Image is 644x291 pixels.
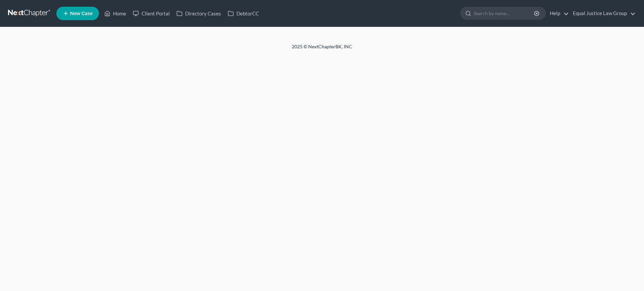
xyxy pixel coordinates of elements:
a: Directory Cases [173,7,224,19]
a: Equal Justice Law Group [570,7,636,19]
a: Home [101,7,129,19]
span: New Case [70,11,93,16]
a: Client Portal [129,7,173,19]
div: 2025 © NextChapterBK, INC [131,43,513,55]
a: DebtorCC [224,7,262,19]
input: Search by name... [474,7,535,19]
a: Help [546,7,569,19]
